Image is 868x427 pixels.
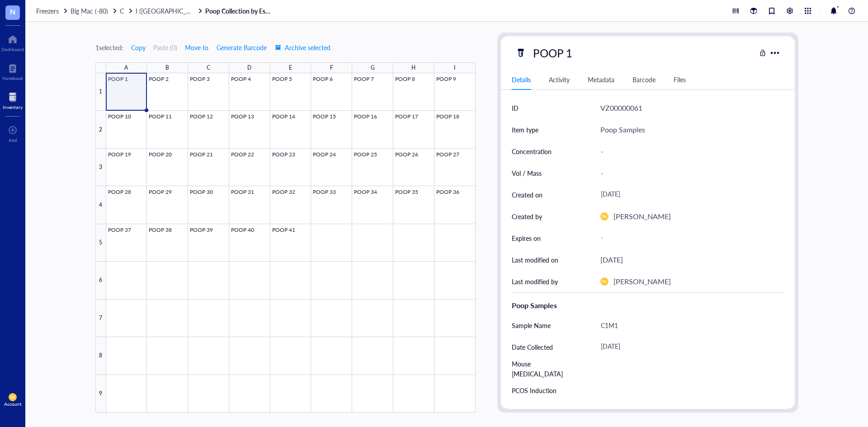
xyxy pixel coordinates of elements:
div: - [597,164,780,183]
div: Inventory [3,104,23,110]
div: ID [512,103,519,113]
div: Poop Samples [600,124,645,136]
div: [DATE] [600,254,623,266]
button: Move to [184,40,209,55]
div: Vol / Mass [512,168,542,178]
div: - [597,230,780,246]
span: DN [602,215,607,218]
div: F [330,62,333,74]
span: Copy [131,44,146,51]
span: Freezers [36,6,59,15]
div: H [411,62,415,74]
span: DN [602,280,607,283]
a: Dashboard [1,32,24,52]
div: A [124,62,128,74]
div: 4 [95,186,106,224]
div: Sample Name [512,320,551,330]
button: Archive selected [274,40,331,55]
div: Expires on [512,233,541,243]
div: Poop Samples [512,300,784,311]
div: - [597,142,780,161]
div: Files [674,75,686,84]
span: Generate Barcode [217,44,267,51]
div: POOP 1 [529,43,576,62]
div: Dashboard [1,47,24,52]
span: I ([GEOGRAPHIC_DATA]) [136,6,205,15]
div: [DATE] [597,339,780,355]
div: Notebook [2,75,23,81]
div: Item type [512,125,538,135]
a: Poop Collection by Estrous Stage (Cohort 1) [205,7,273,15]
button: Copy [131,40,146,55]
a: Notebook [2,61,23,81]
div: 5 [95,224,106,262]
div: PCOS Induction [512,385,557,395]
a: CI ([GEOGRAPHIC_DATA]) [120,7,203,15]
div: G [371,62,375,74]
div: [PERSON_NAME] [613,276,671,287]
div: [PERSON_NAME] [613,211,671,222]
div: Mouse [MEDICAL_DATA] [512,359,579,379]
div: Activity [549,75,570,84]
div: 3 [95,149,106,186]
div: Last modified on [512,255,558,265]
div: 7 [95,300,106,337]
div: 8 [95,337,106,375]
a: Big Mac (-80) [71,7,118,15]
span: Move to [185,44,208,51]
div: Created by [512,211,542,221]
span: N [10,6,15,17]
div: Add [9,137,17,143]
div: C1M1 [597,316,780,335]
div: 2 [95,111,106,148]
div: Metadata [588,75,614,84]
div: [DATE] [597,187,780,203]
div: Created on [512,190,542,200]
div: E [289,62,292,74]
button: Paste (0) [153,40,177,55]
div: 1 selected: [95,42,123,52]
span: Archive selected [275,44,330,51]
div: VZ00000061 [600,102,642,114]
button: Generate Barcode [216,40,267,55]
div: I [454,62,455,74]
div: Account [4,401,22,407]
span: C [120,6,124,15]
div: D [247,62,251,74]
div: C [207,62,210,74]
div: Concentration [512,146,552,156]
div: 9 [95,375,106,413]
div: 6 [95,262,106,299]
span: DN [10,395,15,399]
div: Details [512,75,531,84]
span: Big Mac (-80) [71,6,108,15]
a: Inventory [3,90,23,110]
div: 1 [95,73,106,111]
div: Last modified by [512,277,558,286]
a: Freezers [36,7,69,15]
div: Date Collected [512,342,553,352]
div: B [165,62,169,74]
div: Barcode [632,75,656,84]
